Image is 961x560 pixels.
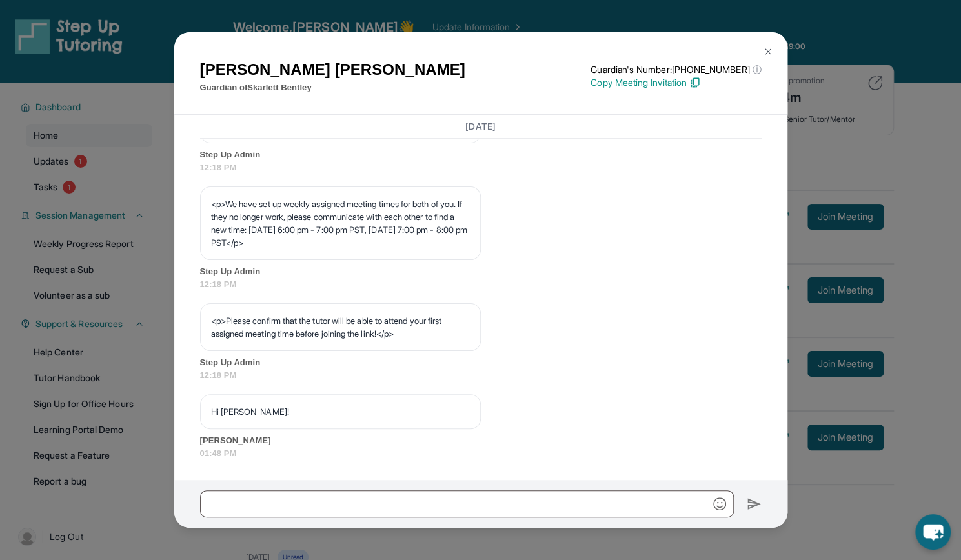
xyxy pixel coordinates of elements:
h3: [DATE] [200,120,762,133]
p: <p>We have set up weekly assigned meeting times for both of you. If they no longer work, please c... [211,197,470,249]
p: Guardian's Number: [PHONE_NUMBER] [591,63,761,76]
span: [PERSON_NAME] [200,434,762,447]
span: 12:18 PM [200,278,762,291]
span: 01:48 PM [200,447,762,460]
p: Copy Meeting Invitation [591,76,761,89]
p: Hi [PERSON_NAME]! [211,405,470,418]
span: 12:18 PM [200,161,762,174]
img: Send icon [747,496,762,512]
span: Step Up Admin [200,148,762,161]
span: Step Up Admin [200,356,762,369]
p: <p>Please confirm that the tutor will be able to attend your first assigned meeting time before j... [211,314,470,340]
img: Copy Icon [689,77,701,88]
span: Step Up Admin [200,265,762,278]
p: Guardian of Skarlett Bentley [200,81,465,94]
span: ⓘ [752,63,761,76]
h1: [PERSON_NAME] [PERSON_NAME] [200,58,465,81]
img: Emoji [713,497,726,510]
button: chat-button [915,514,951,550]
img: Close Icon [763,46,773,57]
span: 12:18 PM [200,369,762,382]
